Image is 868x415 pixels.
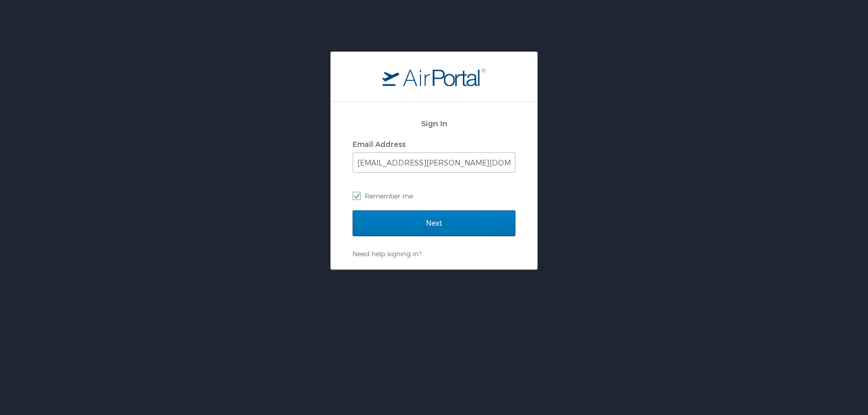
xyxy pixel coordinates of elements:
[382,68,486,86] img: logo
[353,250,422,258] a: Need help signing in?
[353,188,515,204] label: Remember me
[353,118,515,129] h2: Sign In
[353,140,406,148] label: Email Address
[353,210,515,236] input: Next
